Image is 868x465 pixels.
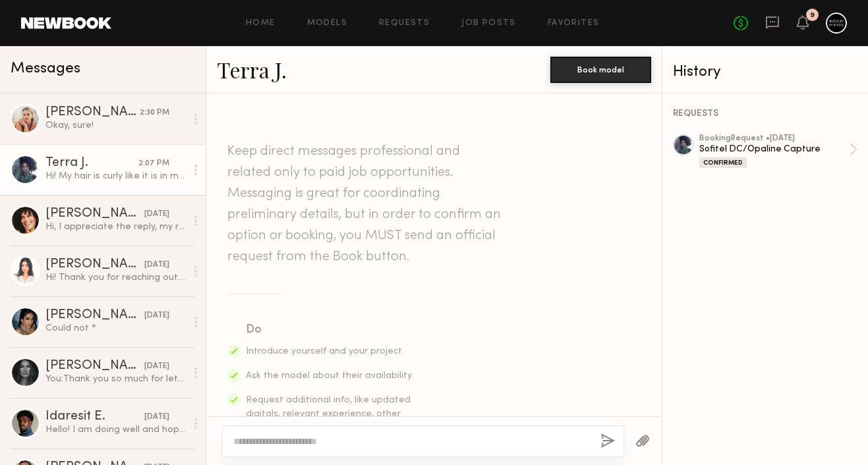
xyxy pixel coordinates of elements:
span: Ask the model about their availability. [246,371,413,380]
div: [PERSON_NAME] [45,309,144,322]
div: Hi! Thank you for reaching out. What time would the photoshoot be at? Is this a paid opportunity? [45,271,186,284]
div: History [673,65,857,80]
a: Book model [550,63,651,74]
a: Models [307,19,347,28]
a: bookingRequest •[DATE]Sofitel DC/Opaline CaptureConfirmed [699,134,857,168]
div: [PERSON_NAME] [45,258,144,271]
span: Request additional info, like updated digitals, relevant experience, other skills, etc. [246,396,411,432]
div: [DATE] [144,208,169,221]
div: 9 [810,12,815,19]
div: Confirmed [699,157,747,168]
div: You: Thank you so much for letting me know! [45,373,186,385]
div: [DATE] [144,310,169,322]
div: Terra J. [45,157,138,170]
div: booking Request • [DATE] [699,134,850,143]
header: Keep direct messages professional and related only to paid job opportunities. Messaging is great ... [227,141,504,267]
a: Terra J. [217,55,287,84]
span: Introduce yourself and your project. [246,347,404,356]
div: [DATE] [144,360,169,373]
div: [DATE] [144,411,169,424]
div: [PERSON_NAME] [45,207,144,221]
div: Do [246,321,415,339]
div: Hi! My hair is curly like it is in most of my pictures, and absolutely! [45,170,186,182]
span: Messages [11,61,80,76]
a: Favorites [548,19,600,28]
div: Hi, I appreciate the reply, my rate is $120 hourly for this kind of shoot, $500 doesn’t quite cov... [45,221,186,233]
div: Hello! I am doing well and hope the same for you. I can also confirm that I am interested and ava... [45,424,186,436]
div: [PERSON_NAME] [45,360,144,373]
a: Home [246,19,275,28]
div: [PERSON_NAME] [45,106,140,119]
div: 2:07 PM [138,157,169,170]
div: Idaresit E. [45,410,144,424]
div: Okay, sure! [45,119,186,132]
div: Sofitel DC/Opaline Capture [699,143,850,155]
div: REQUESTS [673,109,857,119]
a: Job Posts [461,19,516,28]
div: 2:30 PM [140,107,169,119]
button: Book model [550,57,651,83]
div: [DATE] [144,259,169,271]
a: Requests [379,19,430,28]
div: Could not * [45,322,186,335]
